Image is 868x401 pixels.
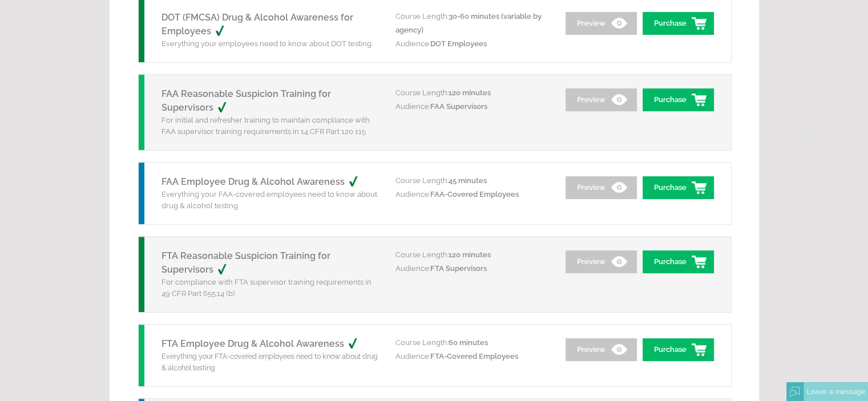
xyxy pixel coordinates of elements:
[395,10,550,37] p: Course Length:
[395,262,550,276] p: Audience:
[430,102,487,111] span: FAA Supervisors
[449,88,491,97] span: 120 minutes
[804,382,868,401] div: Leave a message
[395,37,550,51] p: Audience:
[566,176,637,199] a: Preview
[566,12,637,35] a: Preview
[162,278,372,298] span: For compliance with FTA supervisor training requirements in 49 CFR Part 655.14 (b)
[395,174,550,188] p: Course Length:
[162,176,370,187] a: FAA Employee Drug & Alcohol Awareness
[162,116,370,136] span: For initial and refresher training to maintain compliance with FAA supervisor training requiremen...
[162,88,331,113] a: FAA Reasonable Suspicion Training for Supervisors
[162,38,378,50] p: Everything your employees need to know about DOT testing.
[790,387,800,397] img: Offline
[395,188,550,201] p: Audience:
[162,12,353,37] a: DOT (FMCSA) Drug & Alcohol Awareness for Employees
[162,250,330,275] a: FTA Reasonable Suspicion Training for Supervisors
[643,12,714,35] a: Purchase
[395,350,550,363] p: Audience:
[430,39,487,48] span: DOT Employees
[643,338,714,361] a: Purchase
[430,190,519,199] span: FAA-Covered Employees
[395,248,550,262] p: Course Length:
[566,250,637,273] a: Preview
[395,336,550,350] p: Course Length:
[449,338,488,347] span: 60 minutes
[566,88,637,111] a: Preview
[430,352,518,361] span: FTA-Covered Employees
[162,352,378,372] span: Everything your FTA-covered employees need to know about drug & alcohol testing
[162,338,370,349] a: FTA Employee Drug & Alcohol Awareness
[395,86,550,100] p: Course Length:
[449,176,487,185] span: 45 minutes
[566,338,637,361] a: Preview
[449,250,491,259] span: 120 minutes
[162,189,378,212] p: Everything your FAA-covered employees need to know about drug & alcohol testing
[430,264,487,273] span: FTA Supervisors
[643,88,714,111] a: Purchase
[643,176,714,199] a: Purchase
[643,250,714,273] a: Purchase
[395,100,550,114] p: Audience:
[395,12,542,34] span: 30-60 minutes (variable by agency)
